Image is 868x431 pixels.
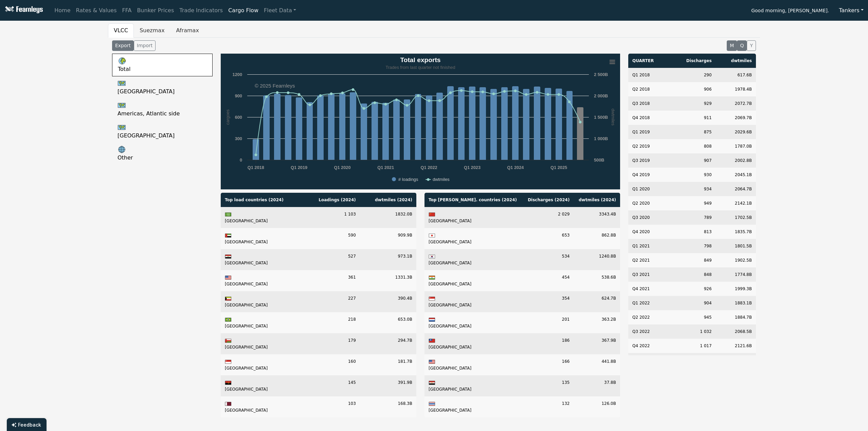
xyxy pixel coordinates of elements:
td: 1978.4B [716,82,756,96]
button: Import [134,40,156,51]
td: 534 [523,249,574,270]
td: 2029.6B [716,125,756,139]
td: 813 [669,225,716,239]
text: 300 [235,136,242,141]
td: 186 [523,333,574,354]
text: 1 000B [594,136,608,141]
text: Q1 2021 [377,165,394,170]
text: dwtmiles [433,177,450,182]
td: Q1 2023 [628,353,669,367]
td: 168.3B [360,396,416,417]
td: 1 017 [669,339,716,353]
a: FFA [120,4,134,17]
text: Q1 2024 [507,165,524,170]
td: 145 [304,375,360,396]
td: 3343.4B [574,207,620,228]
text: Q1 2018 [248,165,264,170]
th: Loadings ( 2024 ) [304,193,360,207]
text: cargoes [225,109,230,125]
a: Other [112,143,213,165]
td: Q1 2020 [628,182,669,196]
td: [GEOGRAPHIC_DATA] [424,249,523,270]
td: 934 [669,182,716,196]
td: 294.7B [360,333,416,354]
td: [GEOGRAPHIC_DATA] [424,354,523,375]
td: [GEOGRAPHIC_DATA] [424,291,523,312]
th: dwtmiles [716,54,756,68]
td: 37.8B [574,375,620,396]
td: 929 [669,96,716,111]
td: [GEOGRAPHIC_DATA] [424,228,523,249]
button: M [727,40,737,51]
td: 1835.7B [716,225,756,239]
td: Q2 2022 [628,310,669,324]
td: 1832.0B [360,207,416,228]
tspan: Trades from last quarter not finished [385,65,455,70]
td: 2072.7B [716,96,756,111]
td: 909.9B [360,228,416,249]
text: 500B [594,157,604,163]
td: Q3 2022 [628,324,669,339]
td: [GEOGRAPHIC_DATA] [424,270,523,291]
td: 126.0B [574,396,620,417]
td: 848 [669,267,716,282]
td: Q4 2022 [628,339,669,353]
th: dwtmiles ( 2024 ) [360,193,416,207]
td: Q1 2019 [628,125,669,139]
a: Trade Indicators [177,4,225,17]
th: Top [PERSON_NAME]. countries ( 2024 ) [424,193,523,207]
td: 926 [669,282,716,296]
td: [GEOGRAPHIC_DATA] [424,312,523,333]
td: [GEOGRAPHIC_DATA] [221,270,304,291]
td: Q2 2018 [628,82,669,96]
td: 2092.6B [716,353,756,367]
td: 166 [523,354,574,375]
td: 1 103 [304,207,360,228]
td: 907 [669,153,716,168]
td: 1702.5B [716,210,756,225]
td: 527 [304,249,360,270]
td: 930 [669,168,716,182]
td: 2142.1B [716,196,756,210]
td: 1 030 [669,353,716,367]
td: 361 [304,270,360,291]
td: Q4 2018 [628,111,669,125]
th: QUARTER [628,54,669,68]
td: 2069.7B [716,111,756,125]
th: Discharges [669,54,716,68]
td: 2045.1B [716,168,756,182]
td: 135 [523,375,574,396]
a: [GEOGRAPHIC_DATA] [112,76,213,98]
td: 218 [304,312,360,333]
td: 798 [669,239,716,253]
td: Q4 2020 [628,225,669,239]
button: Y [747,40,756,51]
td: [GEOGRAPHIC_DATA] [221,396,304,417]
td: 904 [669,296,716,310]
td: 391.9B [360,375,416,396]
span: Good morning, [PERSON_NAME]. [751,5,829,17]
text: # loadings [398,177,418,182]
text: © 2025 Fearnleys [255,83,295,89]
td: 653.0B [360,312,416,333]
td: Q4 2019 [628,168,669,182]
text: 600 [235,115,242,120]
button: Q [737,40,747,51]
td: [GEOGRAPHIC_DATA] [221,333,304,354]
td: 454 [523,270,574,291]
td: 911 [669,111,716,125]
a: Home [52,4,73,17]
td: Q1 2021 [628,239,669,253]
a: Cargo Flow [225,4,261,17]
td: [GEOGRAPHIC_DATA] [221,228,304,249]
td: 1331.3B [360,270,416,291]
th: dwtmiles ( 2024 ) [574,193,620,207]
text: 2 000B [594,93,608,98]
td: Q3 2020 [628,210,669,225]
td: 181.7B [360,354,416,375]
td: 1 032 [669,324,716,339]
td: 849 [669,253,716,267]
td: 1801.5B [716,239,756,253]
text: Q1 2025 [550,165,567,170]
td: [GEOGRAPHIC_DATA] [221,207,304,228]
